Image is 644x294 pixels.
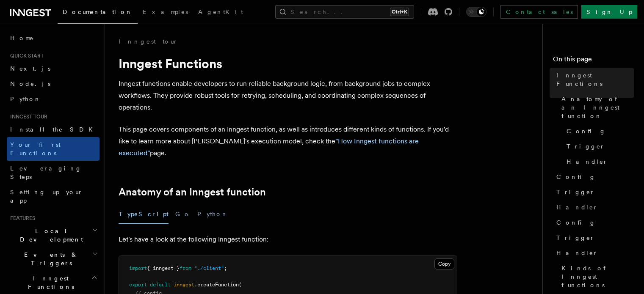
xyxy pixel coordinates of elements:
span: Next.js [10,65,50,72]
a: Inngest Functions [553,68,634,91]
a: Trigger [563,139,634,154]
span: AgentKit [198,8,243,15]
span: import [129,265,147,271]
span: inngest [174,282,194,288]
button: Python [197,205,228,224]
a: Contact sales [500,5,578,19]
span: Features [7,215,35,222]
span: Inngest Functions [7,274,91,291]
span: Trigger [556,234,595,242]
a: Anatomy of an Inngest function [558,91,634,124]
a: Home [7,30,100,46]
p: This page covers components of an Inngest function, as well as introduces different kinds of func... [119,124,457,159]
span: Your first Functions [10,141,61,157]
span: "./client" [194,265,224,271]
span: { inngest } [147,265,180,271]
span: Trigger [567,142,605,151]
a: Config [553,215,634,230]
a: Next.js [7,61,100,76]
span: Quick start [7,52,44,59]
span: Examples [143,8,188,15]
kbd: Ctrl+K [390,8,409,16]
span: Config [556,218,596,227]
span: Documentation [63,8,133,15]
a: Install the SDK [7,122,100,137]
span: Config [556,173,596,181]
a: Handler [553,245,634,261]
span: Config [567,127,606,135]
span: Trigger [556,188,595,196]
span: Inngest tour [7,113,47,120]
button: Local Development [7,223,100,247]
a: AgentKit [193,3,248,23]
a: Trigger [553,184,634,200]
button: Go [175,205,191,224]
a: Trigger [553,230,634,245]
a: Handler [563,154,634,169]
button: Toggle dark mode [466,7,486,17]
span: Handler [556,249,598,257]
span: .createFunction [194,282,239,288]
button: Search...Ctrl+K [275,5,414,19]
span: Local Development [7,227,92,244]
span: Install the SDK [10,126,98,133]
a: Node.js [7,76,100,91]
span: ( [239,282,242,288]
span: ; [224,265,227,271]
a: Sign Up [581,5,637,19]
a: Python [7,91,100,107]
p: Inngest functions enable developers to run reliable background logic, from background jobs to com... [119,78,457,113]
span: Leveraging Steps [10,165,82,180]
a: Examples [138,3,193,23]
a: Your first Functions [7,137,100,161]
p: Let's have a look at the following Inngest function: [119,234,457,245]
a: Inngest tour [119,37,178,46]
span: Setting up your app [10,189,83,204]
span: Events & Triggers [7,250,92,267]
span: Anatomy of an Inngest function [561,95,634,120]
span: Handler [567,157,608,166]
button: TypeScript [119,205,169,224]
a: Leveraging Steps [7,161,100,184]
span: Node.js [10,80,50,87]
span: from [180,265,191,271]
span: export [129,282,147,288]
button: Copy [434,258,454,269]
a: Documentation [58,3,138,24]
h4: On this page [553,54,634,68]
a: Config [553,169,634,184]
span: default [150,282,171,288]
a: Handler [553,200,634,215]
a: Config [563,124,634,139]
a: Anatomy of an Inngest function [119,186,266,198]
span: Kinds of Inngest functions [561,264,634,289]
span: Home [10,34,34,42]
h1: Inngest Functions [119,56,457,71]
button: Events & Triggers [7,247,100,271]
a: Kinds of Inngest functions [558,261,634,293]
span: Handler [556,203,598,212]
span: Inngest Functions [556,71,634,88]
span: Python [10,96,41,102]
a: Setting up your app [7,184,100,208]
